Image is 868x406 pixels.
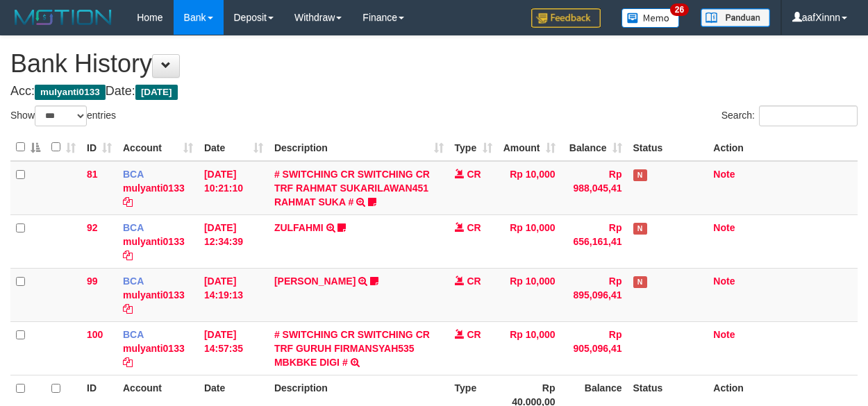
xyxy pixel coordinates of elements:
a: Copy mulyanti0133 to clipboard [123,196,133,208]
span: 99 [87,276,98,287]
a: # SWITCHING CR SWITCHING CR TRF GURUH FIRMANSYAH535 MBKBKE DIGI # [274,329,430,368]
label: Search: [721,105,858,126]
span: CR [467,222,481,233]
span: Has Note [633,223,647,235]
span: CR [467,329,481,340]
span: Has Note [633,276,647,288]
a: [PERSON_NAME] [274,276,356,287]
td: Rp 10,000 [498,214,561,268]
td: Rp 895,096,41 [561,268,628,321]
a: mulyanti0133 [123,183,185,194]
label: Show entries [10,105,116,126]
th: : activate to sort column ascending [46,134,81,161]
td: Rp 10,000 [498,321,561,375]
th: Status [628,134,708,161]
a: mulyanti0133 [123,236,185,247]
a: Note [713,222,735,233]
img: panduan.png [701,8,770,27]
th: Account: activate to sort column ascending [117,134,199,161]
span: 81 [87,169,98,180]
h4: Acc: Date: [10,85,858,99]
a: Note [713,276,735,287]
th: Date: activate to sort column ascending [199,134,269,161]
img: Button%20Memo.svg [621,8,680,28]
td: Rp 10,000 [498,161,561,215]
a: ZULFAHMI [274,222,324,233]
a: # SWITCHING CR SWITCHING CR TRF RAHMAT SUKARILAWAN451 RAHMAT SUKA # [274,169,430,208]
td: Rp 656,161,41 [561,214,628,268]
span: CR [467,276,481,287]
span: 26 [670,3,689,16]
span: CR [467,169,481,180]
td: Rp 10,000 [498,268,561,321]
th: Action [708,134,858,161]
a: Copy mulyanti0133 to clipboard [123,250,133,261]
a: Note [713,329,735,340]
th: Amount: activate to sort column ascending [498,134,561,161]
a: Copy mulyanti0133 to clipboard [123,357,133,368]
h1: Bank History [10,50,858,78]
span: BCA [123,329,144,340]
input: Search: [759,105,858,126]
th: Balance: activate to sort column ascending [561,134,628,161]
span: BCA [123,222,144,233]
span: mulyanti0133 [35,85,106,100]
span: Has Note [633,169,647,181]
a: Note [713,169,735,180]
select: Showentries [35,105,87,126]
td: [DATE] 14:57:35 [199,321,269,375]
span: 100 [87,329,103,340]
td: Rp 988,045,41 [561,161,628,215]
a: mulyanti0133 [123,289,185,301]
th: Description: activate to sort column ascending [269,134,449,161]
img: MOTION_logo.png [10,7,116,28]
a: Copy mulyanti0133 to clipboard [123,303,133,314]
span: [DATE] [135,85,178,100]
td: [DATE] 12:34:39 [199,214,269,268]
td: [DATE] 10:21:10 [199,161,269,215]
th: Type: activate to sort column ascending [449,134,498,161]
a: mulyanti0133 [123,343,185,354]
span: BCA [123,169,144,180]
span: BCA [123,276,144,287]
img: Feedback.jpg [531,8,601,28]
th: : activate to sort column descending [10,134,46,161]
th: ID: activate to sort column ascending [81,134,117,161]
td: Rp 905,096,41 [561,321,628,375]
span: 92 [87,222,98,233]
td: [DATE] 14:19:13 [199,268,269,321]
